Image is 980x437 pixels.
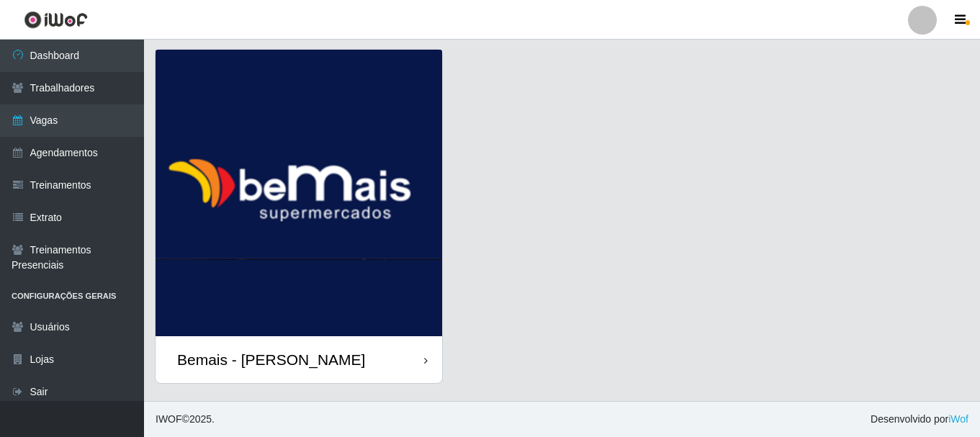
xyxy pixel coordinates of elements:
span: Desenvolvido por [871,412,968,427]
div: Bemais - [PERSON_NAME] [177,351,365,369]
img: cardImg [156,50,442,336]
a: iWof [948,413,968,425]
span: IWOF [156,413,182,425]
img: CoreUI Logo [24,11,88,29]
span: © 2025 . [156,412,215,427]
a: Bemais - [PERSON_NAME] [156,50,442,383]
